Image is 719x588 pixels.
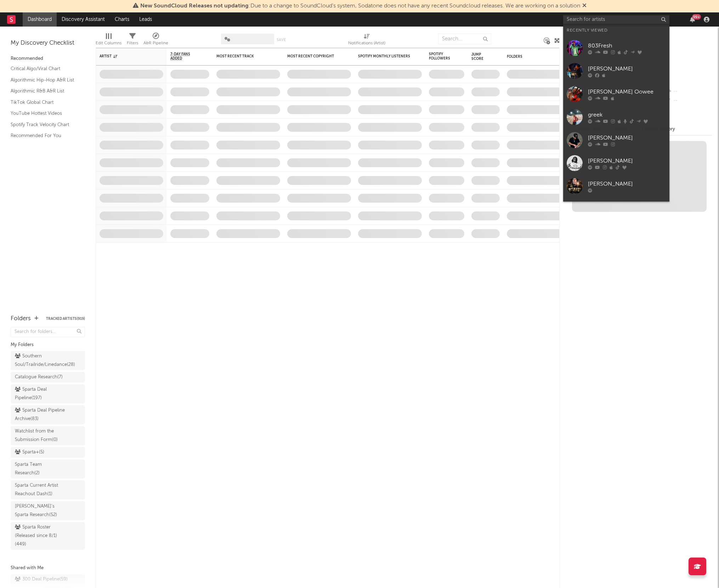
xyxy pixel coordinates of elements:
input: Search for artists [563,15,669,24]
div: Filters [127,39,138,47]
a: Algorithmic Hip-Hop A&R List [11,76,78,84]
div: Filters [127,30,138,51]
a: TikTok Global Chart [11,98,78,106]
div: Recently Viewed [567,26,666,35]
div: 300 Deal Pipeline ( 59 ) [15,575,68,584]
div: My Folders [11,341,85,349]
div: Notifications (Artist) [348,39,385,47]
div: Sparta+ ( 5 ) [15,448,44,457]
div: Sparta Deal Pipeline ( 197 ) [15,385,65,402]
div: Spotify Followers [429,52,454,61]
a: Discovery Assistant [57,12,110,27]
a: YouTube Hottest Videos [11,109,78,117]
input: Search for folders... [11,327,85,337]
div: Edit Columns [96,30,121,51]
a: Sparta Deal Pipeline Archive(83) [11,405,85,424]
div: Edit Columns [96,39,121,47]
input: Search... [438,34,491,44]
a: Algorithmic R&B A&R List [11,87,78,95]
a: Leads [134,12,157,27]
a: Critical Algo/Viral Chart [11,65,78,73]
span: 7-Day Fans Added [170,52,199,61]
div: [PERSON_NAME]'s Sparta Research ( 52 ) [15,502,65,519]
a: [PERSON_NAME] [563,60,669,83]
div: Notifications (Artist) [348,30,385,51]
a: Spotify Track Velocity Chart [11,121,78,129]
a: Catalogue Research(7) [11,372,85,383]
span: : Due to a change to SoundCloud's system, Sodatone does not have any recent Soundcloud releases. ... [140,3,580,9]
div: A&R Pipeline [143,30,168,51]
div: Folders [507,55,560,59]
span: Dismiss [582,3,587,9]
div: Most Recent Track [216,54,270,58]
a: Sparta Deal Pipeline(197) [11,384,85,403]
div: [PERSON_NAME] [588,64,666,73]
a: Watchlist from the Submission Form(0) [11,426,85,445]
a: [PERSON_NAME] [563,175,669,198]
a: Charts [110,12,134,27]
a: Sparta Roster (Released since 8/1)(449) [11,522,85,550]
div: Recommended [11,55,85,63]
div: [PERSON_NAME] Oowee [588,87,666,96]
a: [PERSON_NAME] [563,129,669,152]
div: Southern Soul/Trailride/Linedance ( 28 ) [15,352,75,369]
div: 803Fresh [588,41,666,50]
button: Save [277,38,286,42]
a: Sparta Team Research(2) [11,459,85,479]
div: Most Recent Copyright [287,54,340,58]
div: Shared with Me [11,564,85,572]
span: New SoundCloud Releases not updating [140,3,249,9]
div: 99 + [692,14,701,19]
div: My Discovery Checklist [11,39,85,47]
button: 99+ [690,17,695,22]
div: Folders [11,315,31,323]
a: 803Fresh [563,36,669,60]
a: [PERSON_NAME] [563,198,669,221]
div: -- [665,96,712,105]
div: [PERSON_NAME] [588,134,666,142]
div: Sparta Deal Pipeline Archive ( 83 ) [15,406,65,423]
div: Artist [100,54,153,58]
div: Watchlist from the Submission Form ( 0 ) [15,427,65,444]
a: Recommended For You [11,132,78,140]
button: Tracked Artists(919) [46,317,85,321]
a: [PERSON_NAME]'s Sparta Research(52) [11,501,85,520]
div: [PERSON_NAME] [588,180,666,188]
div: greek [588,111,666,119]
div: Spotify Monthly Listeners [358,54,411,58]
a: greek [563,106,669,129]
div: -- [665,87,712,96]
div: Sparta Roster (Released since 8/1) ( 449 ) [15,523,65,549]
div: Sparta Team Research ( 2 ) [15,460,65,477]
div: A&R Pipeline [143,39,168,47]
a: Dashboard [23,12,57,27]
div: Sparta Current Artist Reachout Dash ( 1 ) [15,481,65,498]
a: [PERSON_NAME] [563,152,669,175]
a: [PERSON_NAME] Oowee [563,83,669,106]
div: Jump Score [471,52,489,61]
div: Catalogue Research ( 7 ) [15,373,63,381]
a: Sparta Current Artist Reachout Dash(1) [11,480,85,499]
a: Sparta+(5) [11,447,85,458]
div: [PERSON_NAME] [588,157,666,165]
a: Southern Soul/Trailride/Linedance(28) [11,351,85,370]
